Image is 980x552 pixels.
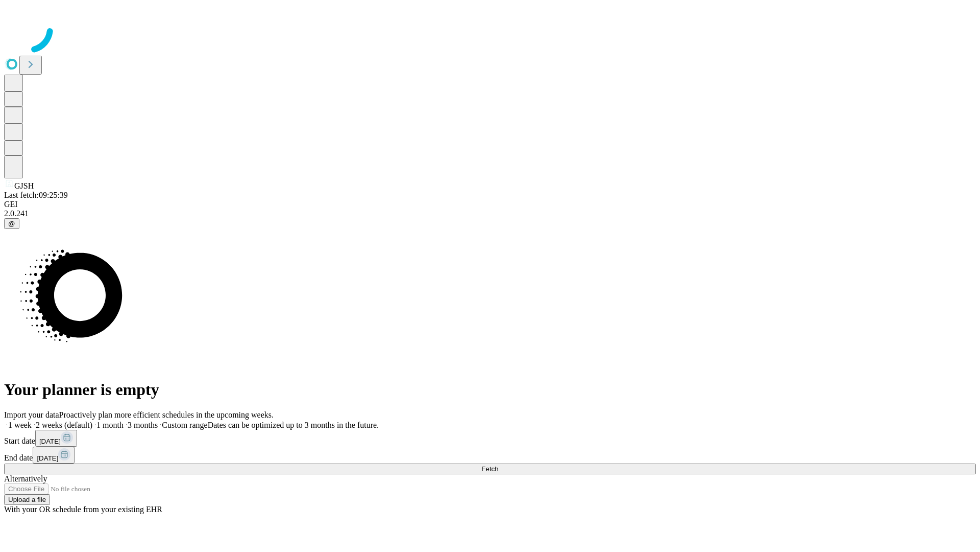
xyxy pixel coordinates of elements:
[4,494,50,505] button: Upload a file
[4,464,976,474] button: Fetch
[8,421,32,429] span: 1 week
[39,438,61,445] span: [DATE]
[4,209,976,218] div: 2.0.241
[4,474,47,483] span: Alternatively
[14,181,34,190] span: GJSH
[4,200,976,209] div: GEI
[35,430,77,447] button: [DATE]
[33,447,75,464] button: [DATE]
[162,421,207,429] span: Custom range
[4,380,976,399] h1: Your planner is empty
[96,421,124,429] span: 1 month
[4,218,19,229] button: @
[128,421,158,429] span: 3 months
[481,465,498,473] span: Fetch
[4,430,976,447] div: Start date
[208,421,379,429] span: Dates can be optimized up to 3 months in the future.
[59,410,274,419] span: Proactively plan more efficient schedules in the upcoming weeks.
[8,220,15,227] span: @
[4,191,68,199] span: Last fetch: 09:25:39
[4,505,162,514] span: With your OR schedule from your existing EHR
[4,447,976,464] div: End date
[37,454,58,462] span: [DATE]
[36,421,92,429] span: 2 weeks (default)
[4,410,59,419] span: Import your data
